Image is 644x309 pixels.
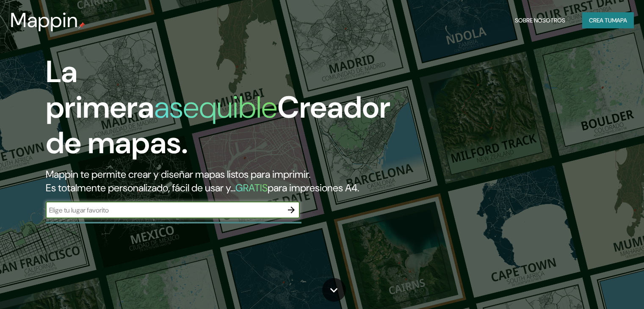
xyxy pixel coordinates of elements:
[154,88,277,127] font: asequible
[10,7,78,33] font: Mappin
[268,181,359,194] font: para impresiones A4.
[582,12,634,28] button: Crea tumapa
[78,22,85,29] img: pin de mapeo
[46,88,390,163] font: Creador de mapas.
[46,168,310,181] font: Mappin te permite crear y diseñar mapas listos para imprimir.
[515,17,565,24] font: Sobre nosotros
[612,17,627,24] font: mapa
[46,205,283,215] input: Elige tu lugar favorito
[235,181,268,194] font: GRATIS
[589,17,612,24] font: Crea tu
[569,276,635,300] iframe: Lanzador de widgets de ayuda
[46,52,154,127] font: La primera
[511,12,569,28] button: Sobre nosotros
[46,181,235,194] font: Es totalmente personalizado, fácil de usar y...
